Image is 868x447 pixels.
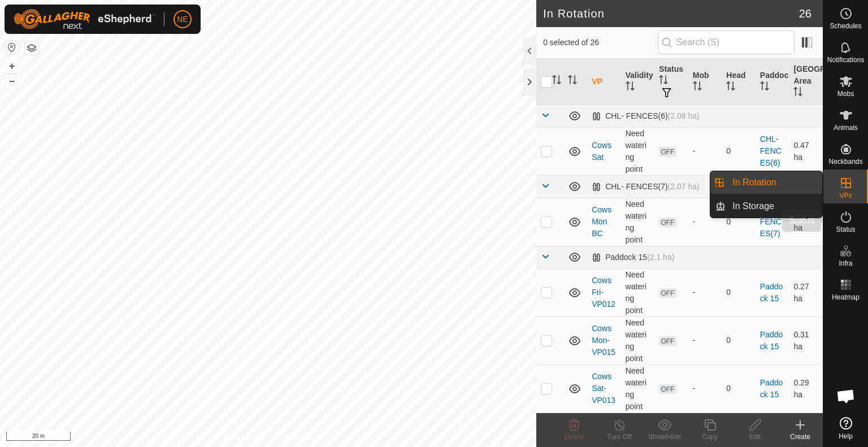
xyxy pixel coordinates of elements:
[760,378,783,399] a: Paddock 15
[654,59,688,105] th: Status
[626,83,635,92] p-sorticon: Activate to sort
[659,77,668,86] p-sorticon: Activate to sort
[722,316,756,364] td: 0
[828,158,862,165] span: Neckbands
[5,59,19,73] button: +
[693,83,702,92] p-sorticon: Activate to sort
[722,268,756,316] td: 0
[543,7,799,20] h2: In Rotation
[592,111,700,121] div: CHL- FENCES(6)
[732,176,776,189] span: In Rotation
[799,5,811,22] span: 26
[722,127,756,175] td: 0
[621,316,655,364] td: Need watering point
[592,253,674,262] div: Paddock 15
[621,364,655,413] td: Need watering point
[789,316,823,364] td: 0.31 ha
[732,432,778,442] div: Edit
[565,433,584,441] span: Delete
[760,282,783,303] a: Paddock 15
[722,198,756,246] td: 0
[224,432,266,442] a: Privacy Policy
[778,432,823,442] div: Create
[839,433,853,440] span: Help
[592,276,615,309] a: Cows Fri-VP012
[5,74,19,88] button: –
[839,260,852,267] span: Infra
[760,134,782,167] a: CHL- FENCES(6)
[5,41,19,54] button: Reset Map
[836,226,855,233] span: Status
[592,324,615,357] a: Cows Mon-VP015
[793,89,802,98] p-sorticon: Activate to sort
[726,83,735,92] p-sorticon: Activate to sort
[726,171,822,194] a: In Rotation
[659,288,676,298] span: OFF
[592,141,611,162] a: Cows Sat
[543,37,657,49] span: 0 selected of 26
[760,83,769,92] p-sorticon: Activate to sort
[693,287,718,298] div: -
[668,111,700,120] span: (2.08 ha)
[659,336,676,346] span: OFF
[621,198,655,246] td: Need watering point
[823,413,868,444] a: Help
[827,57,864,63] span: Notifications
[760,205,782,238] a: CHL- FENCES(7)
[647,253,674,262] span: (2.1 ha)
[688,59,722,105] th: Mob
[839,192,852,199] span: VPs
[642,432,687,442] div: Show/Hide
[621,268,655,316] td: Need watering point
[659,384,676,394] span: OFF
[722,364,756,413] td: 0
[592,182,700,192] div: CHL- FENCES(7)
[789,198,823,246] td: 0.76 ha
[552,77,561,86] p-sorticon: Activate to sort
[710,171,822,194] li: In Rotation
[830,23,861,29] span: Schedules
[592,372,615,405] a: Cows Sat-VP013
[587,59,621,105] th: VP
[687,432,732,442] div: Copy
[789,127,823,175] td: 0.47 ha
[693,383,718,394] div: -
[693,145,718,157] div: -
[722,59,756,105] th: Head
[592,205,611,238] a: Cows Mon BC
[832,294,860,301] span: Heatmap
[279,432,313,442] a: Contact Us
[25,41,38,55] button: Map Layers
[621,127,655,175] td: Need watering point
[621,59,655,105] th: Validity
[760,330,783,351] a: Paddock 15
[789,364,823,413] td: 0.29 ha
[726,195,822,218] a: In Storage
[732,199,774,213] span: In Storage
[834,124,858,131] span: Animals
[668,182,700,191] span: (2.07 ha)
[837,90,854,97] span: Mobs
[14,9,155,29] img: Gallagher Logo
[659,147,676,157] span: OFF
[177,14,188,25] span: NE
[789,59,823,105] th: [GEOGRAPHIC_DATA] Area
[756,59,789,105] th: Paddock
[693,216,718,228] div: -
[659,218,676,227] span: OFF
[597,432,642,442] div: Turn Off
[829,379,863,413] div: Open chat
[789,268,823,316] td: 0.27 ha
[693,335,718,346] div: -
[658,31,795,54] input: Search (S)
[568,77,577,86] p-sorticon: Activate to sort
[710,195,822,218] li: In Storage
